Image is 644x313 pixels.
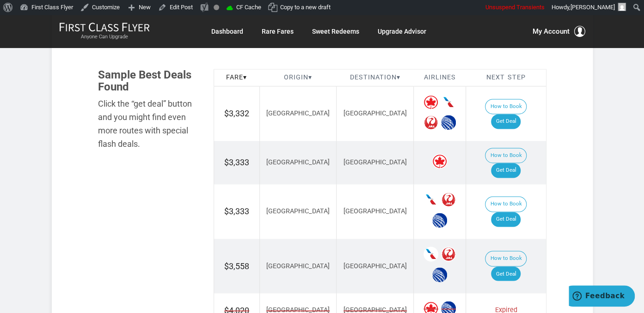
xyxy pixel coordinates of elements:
a: Get Deal [491,212,521,227]
span: [GEOGRAPHIC_DATA] [343,207,407,215]
iframe: Opens a widget where you can find more information [569,285,635,308]
a: Rare Fares [262,23,294,40]
span: [GEOGRAPHIC_DATA] [343,158,407,166]
a: Sweet Redeems [312,23,359,40]
span: American Airlines [441,95,456,109]
span: $3,333 [224,157,249,167]
span: Air Canada [423,95,438,109]
a: Dashboard [211,23,243,40]
span: United [441,115,456,130]
span: [GEOGRAPHIC_DATA] [266,109,330,117]
button: How to Book [485,196,527,212]
span: American Airlines [423,192,438,207]
span: United [432,213,447,228]
th: Fare [214,69,259,86]
th: Next Step [466,69,546,86]
a: Get Deal [491,266,521,281]
h3: Sample Best Deals Found [98,69,200,93]
span: [PERSON_NAME] [570,4,615,11]
a: Get Deal [491,163,521,178]
a: Get Deal [491,114,521,129]
span: My Account [533,26,570,37]
span: $3,333 [224,206,249,216]
span: ▾ [308,73,312,81]
a: Upgrade Advisor [378,23,426,40]
span: [GEOGRAPHIC_DATA] [343,109,407,117]
button: How to Book [485,251,527,266]
span: Unsuspend Transients [485,4,545,11]
span: $3,332 [224,108,249,118]
button: My Account [533,26,585,37]
span: American Airlines [423,247,438,261]
span: Japan Airlines [441,247,456,261]
span: Air Canada [432,154,447,169]
img: First Class Flyer [59,22,150,32]
button: How to Book [485,148,527,163]
span: ▾ [397,73,400,81]
button: How to Book [485,99,527,114]
span: [GEOGRAPHIC_DATA] [343,262,407,270]
span: Japan Airlines [441,192,456,207]
small: Anyone Can Upgrade [59,34,150,40]
th: Airlines [414,69,466,86]
span: Japan Airlines [423,115,438,130]
th: Origin [259,69,337,86]
span: $3,558 [224,261,249,271]
span: [GEOGRAPHIC_DATA] [266,207,330,215]
span: [GEOGRAPHIC_DATA] [266,158,330,166]
span: ▾ [243,73,247,81]
div: Click the “get deal” button and you might find even more routes with special flash deals. [98,97,200,150]
span: [GEOGRAPHIC_DATA] [266,262,330,270]
span: United [432,267,447,282]
a: First Class FlyerAnyone Can Upgrade [59,22,150,41]
th: Destination [337,69,414,86]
